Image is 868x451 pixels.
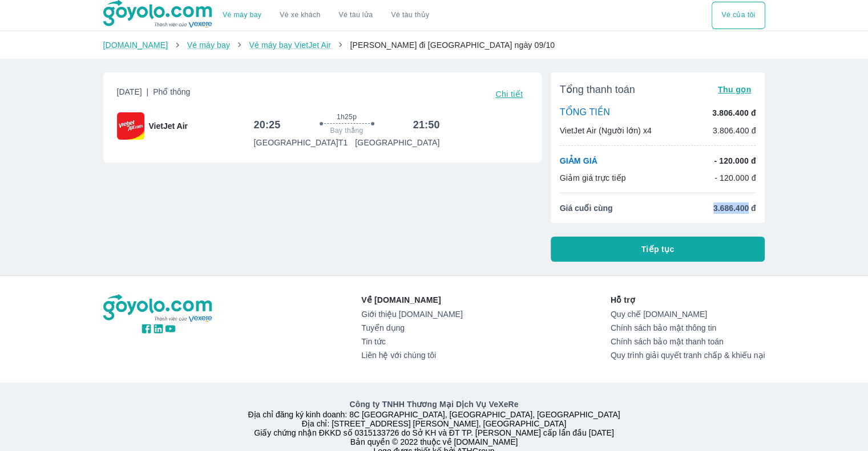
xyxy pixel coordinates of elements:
[361,351,462,360] a: Liên hệ với chúng tôi
[560,107,610,119] p: TỔNG TIỀN
[103,39,765,51] nav: breadcrumb
[330,126,364,135] span: Bay thẳng
[712,2,765,29] div: choose transportation mode
[611,294,765,306] p: Hỗ trợ
[495,90,523,99] span: Chi tiết
[491,86,527,102] button: Chi tiết
[361,294,462,306] p: Về [DOMAIN_NAME]
[103,40,168,50] a: [DOMAIN_NAME]
[611,323,765,332] a: Chính sách bảo mật thông tin
[560,172,626,184] p: Giảm giá trực tiếp
[149,120,188,132] span: VietJet Air
[254,137,348,148] p: [GEOGRAPHIC_DATA] T1
[280,11,320,19] a: Vé xe khách
[355,137,439,148] p: [GEOGRAPHIC_DATA]
[337,112,357,121] span: 1h25p
[254,118,281,132] h6: 20:25
[103,294,214,323] img: logo
[249,40,330,50] a: Vé máy bay VietJet Air
[718,85,752,94] span: Thu gọn
[361,337,462,346] a: Tin tức
[713,202,756,214] span: 3.686.400 đ
[413,118,440,132] h6: 21:50
[213,2,438,29] div: choose transportation mode
[560,83,635,96] span: Tổng thanh toán
[560,155,597,166] p: GIẢM GIÁ
[147,87,149,96] span: |
[361,310,462,319] a: Giới thiệu [DOMAIN_NAME]
[223,11,261,19] a: Vé máy bay
[714,172,756,184] p: - 120.000 đ
[361,323,462,332] a: Tuyển dụng
[713,82,756,97] button: Thu gọn
[611,351,765,360] a: Quy trình giải quyết tranh chấp & khiếu nại
[187,40,230,50] a: Vé máy bay
[153,87,190,96] span: Phổ thông
[551,237,765,262] button: Tiếp tục
[611,310,765,319] a: Quy chế [DOMAIN_NAME]
[714,155,756,166] p: - 120.000 đ
[713,125,756,136] p: 3.806.400 đ
[560,202,613,214] span: Giá cuối cùng
[382,2,438,29] button: Vé tàu thủy
[560,125,652,136] p: VietJet Air (Người lớn) x4
[350,40,555,50] span: [PERSON_NAME] đi [GEOGRAPHIC_DATA] ngày 09/10
[117,86,191,102] span: [DATE]
[712,107,756,119] p: 3.806.400 đ
[106,399,763,410] p: Công ty TNHH Thương Mại Dịch Vụ VeXeRe
[712,2,765,29] button: Vé của tôi
[611,337,765,346] a: Chính sách bảo mật thanh toán
[330,2,382,29] a: Vé tàu lửa
[641,243,675,255] span: Tiếp tục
